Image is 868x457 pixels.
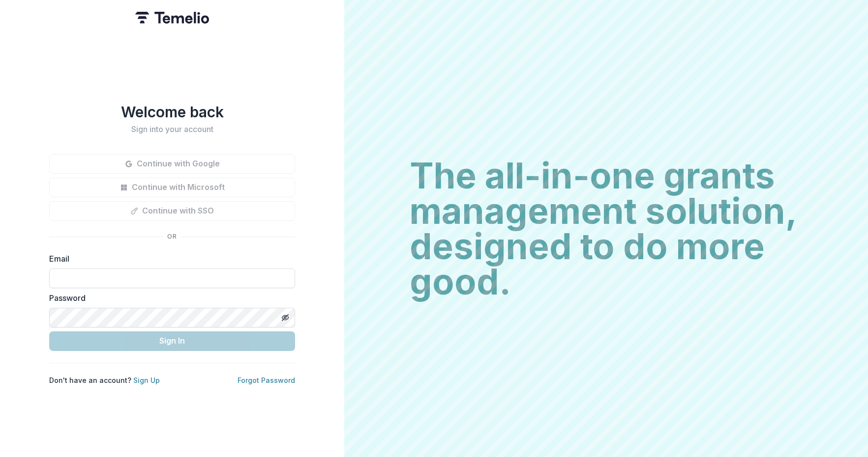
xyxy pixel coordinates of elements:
button: Continue with SSO [49,201,295,221]
button: Continue with Microsoft [49,178,295,197]
img: Temelio [135,12,209,24]
a: Forgot Password [238,376,295,384]
h2: Sign into your account [49,125,295,134]
a: Sign Up [133,376,160,384]
p: Don't have an account? [49,375,160,385]
button: Sign In [49,331,295,351]
h1: Welcome back [49,103,295,121]
label: Password [49,292,289,304]
label: Email [49,253,289,265]
button: Toggle password visibility [277,310,293,325]
button: Continue with Google [49,154,295,174]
